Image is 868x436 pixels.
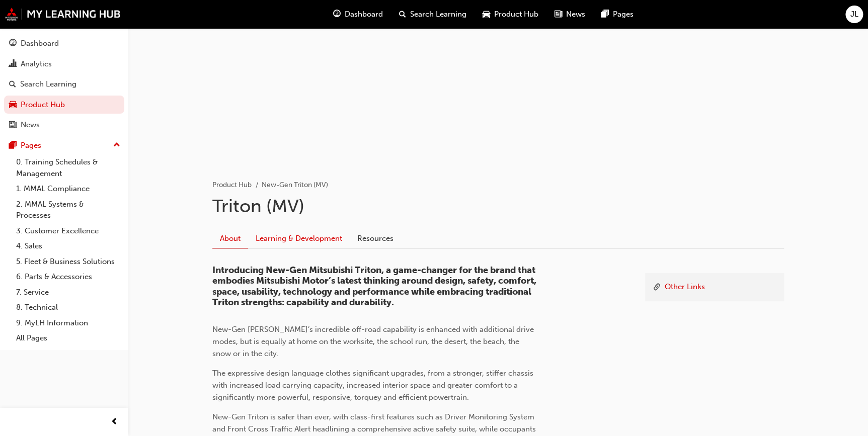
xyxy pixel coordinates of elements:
[566,9,585,20] span: News
[410,9,466,20] span: Search Learning
[4,55,124,73] a: Analytics
[850,9,858,20] span: JL
[9,141,17,150] span: pages-icon
[12,330,124,346] a: All Pages
[5,8,121,21] img: mmal
[601,8,609,21] span: pages-icon
[12,154,124,181] a: 0. Training Schedules & Management
[111,416,118,428] span: prev-icon
[4,116,124,134] a: News
[12,269,124,285] a: 6. Parts & Accessories
[475,4,546,25] a: car-iconProduct Hub
[9,60,17,69] span: chart-icon
[4,136,124,155] button: Pages
[12,300,124,315] a: 8. Technical
[262,180,328,191] li: New-Gen Triton (MV)
[665,281,705,294] a: Other Links
[12,181,124,197] a: 1. MMAL Compliance
[113,139,120,152] span: up-icon
[483,8,490,21] span: car-icon
[12,254,124,270] a: 5. Fleet & Business Solutions
[212,229,248,248] a: About
[325,4,391,25] a: guage-iconDashboard
[21,140,41,151] div: Pages
[12,197,124,223] a: 2. MMAL Systems & Processes
[212,195,784,217] h1: Triton (MV)
[212,325,536,358] span: New-Gen [PERSON_NAME]’s incredible off-road capability is enhanced with additional drive modes, b...
[399,8,406,21] span: search-icon
[21,119,40,131] div: News
[4,34,124,53] a: Dashboard
[593,4,642,25] a: pages-iconPages
[9,101,17,110] span: car-icon
[12,238,124,254] a: 4. Sales
[391,4,475,25] a: search-iconSearch Learning
[333,8,341,21] span: guage-icon
[555,8,562,21] span: news-icon
[20,78,76,90] div: Search Learning
[12,285,124,300] a: 7. Service
[9,39,17,48] span: guage-icon
[845,6,863,23] button: JL
[4,32,124,136] button: DashboardAnalyticsSearch LearningProduct HubNews
[9,121,17,130] span: news-icon
[12,223,124,239] a: 3. Customer Excellence
[212,181,252,189] a: Product Hub
[653,281,661,294] span: link-icon
[4,96,124,114] a: Product Hub
[494,9,538,20] span: Product Hub
[9,80,16,89] span: search-icon
[212,265,538,308] span: Introducing New-Gen Mitsubishi Triton, a game-changer for the brand that embodies Mitsubishi Moto...
[248,229,350,248] a: Learning & Development
[212,369,535,402] span: The expressive design language clothes significant upgrades, from a stronger, stiffer chassis wit...
[613,9,634,20] span: Pages
[345,9,383,20] span: Dashboard
[350,229,401,248] a: Resources
[21,38,59,49] div: Dashboard
[546,4,593,25] a: news-iconNews
[4,75,124,94] a: Search Learning
[12,315,124,331] a: 9. MyLH Information
[21,58,52,70] div: Analytics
